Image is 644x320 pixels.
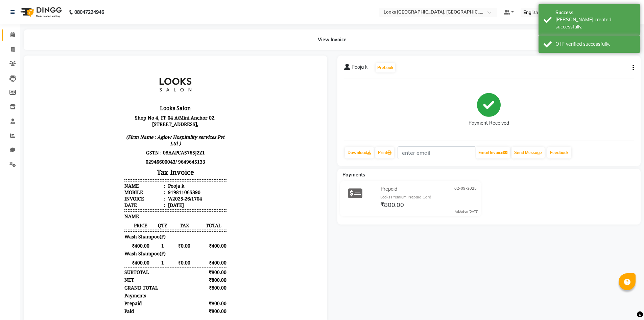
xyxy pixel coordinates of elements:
[134,127,135,133] span: :
[94,222,128,229] div: GRAND TOTAL
[555,9,635,16] div: Success
[94,51,196,86] p: Shop No 4, FF 04 A/Mini Anchor 02. [STREET_ADDRESS],
[170,238,196,244] div: ₹800.00
[94,197,127,204] span: ₹400.00
[94,104,196,116] h3: Tax Invoice
[94,133,135,140] div: Invoice
[345,147,374,158] a: Download
[398,146,475,159] input: enter email
[476,147,510,158] button: Email Invoice
[94,95,196,104] p: 02946600043/ 9649645133
[380,194,478,200] div: Looks Premium Prepaid Card
[94,160,127,166] span: PRICE
[94,151,109,157] span: NAME
[555,41,635,48] div: OTP verified successfully.
[381,186,397,193] span: Prepaid
[94,207,119,213] div: SUBTOTAL
[352,64,367,73] span: Pooja k
[136,120,154,127] div: Pooja k
[138,197,170,204] span: ₹0.00
[94,127,135,133] div: Mobile
[94,171,135,177] span: Wash Shampoo(F)
[94,41,196,51] h3: Looks Salon
[454,186,477,193] span: 02-09-2025
[120,5,170,39] img: file_1685197596141.jpg
[136,133,172,140] div: V/2025-26/1704
[94,230,116,236] div: Payments
[134,133,135,140] span: :
[138,180,170,187] span: ₹0.00
[342,172,365,178] span: Payments
[376,63,395,72] button: Prebook
[96,71,194,84] i: (Firm Name : Aglow Hospitality services Pvt Ltd )
[138,160,170,166] span: TAX
[94,214,104,221] div: NET
[375,147,394,158] a: Print
[94,188,135,194] span: Wash Shampoo(F)
[170,214,196,221] div: ₹800.00
[134,140,135,146] span: :
[134,120,135,127] span: :
[170,246,196,252] div: ₹800.00
[24,29,641,50] div: View Invoice
[547,147,571,158] a: Feedback
[94,120,135,127] div: Name
[455,209,478,214] div: Added on [DATE]
[127,180,138,187] span: 1
[511,147,545,158] button: Send Message
[127,197,138,204] span: 1
[170,197,196,204] span: ₹400.00
[170,180,196,187] span: ₹400.00
[170,160,196,166] span: TOTAL
[136,140,153,146] div: [DATE]
[94,86,196,95] p: GSTN : 08AAPCA5765J2Z1
[469,120,509,127] div: Payment Received
[170,222,196,229] div: ₹800.00
[94,246,104,252] div: Paid
[94,180,127,187] span: ₹400.00
[94,238,112,244] span: Prepaid
[380,201,404,210] span: ₹800.00
[127,160,138,166] span: QTY
[74,3,104,22] b: 08047224946
[170,207,196,213] div: ₹800.00
[555,16,635,30] div: Bill created successfully.
[136,127,170,133] div: 919811065390
[94,140,135,146] div: Date
[17,3,64,22] img: logo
